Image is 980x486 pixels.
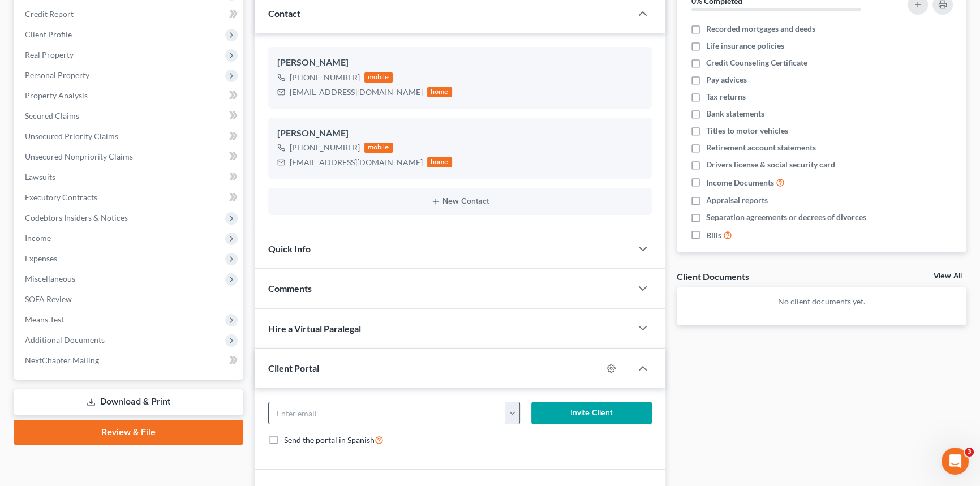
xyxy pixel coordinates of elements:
span: Appraisal reports [706,195,768,206]
div: mobile [364,72,393,83]
span: SOFA Review [25,294,72,304]
a: Executory Contracts [16,187,243,208]
div: [PERSON_NAME] [277,56,643,70]
span: Lawsuits [25,172,55,182]
span: Recorded mortgages and deeds [706,23,815,35]
span: Life insurance policies [706,40,784,51]
input: Enter email [269,402,506,424]
span: Secured Claims [25,111,79,121]
span: Property Analysis [25,91,88,100]
span: Contact [268,8,300,19]
span: Income [25,233,51,243]
a: Unsecured Nonpriority Claims [16,147,243,167]
a: SOFA Review [16,289,243,309]
span: Drivers license & social security card [706,159,835,170]
span: Separation agreements or decrees of divorces [706,212,866,223]
div: mobile [364,143,393,153]
p: No client documents yet. [686,296,958,307]
span: Unsecured Nonpriority Claims [25,152,133,161]
span: Bank statements [706,108,764,119]
span: Retirement account statements [706,142,816,153]
a: View All [934,272,962,280]
span: Comments [268,283,312,294]
span: Pay advices [706,74,747,85]
a: Unsecured Priority Claims [16,126,243,147]
a: Review & File [14,420,243,445]
a: Lawsuits [16,167,243,187]
span: Send the portal in Spanish [284,435,375,445]
span: Hire a Virtual Paralegal [268,323,361,334]
div: [EMAIL_ADDRESS][DOMAIN_NAME] [290,87,423,98]
span: Real Property [25,50,74,59]
div: home [427,157,452,167]
div: [PHONE_NUMBER] [290,142,360,153]
a: Credit Report [16,4,243,24]
span: Credit Report [25,9,74,19]
div: home [427,87,452,97]
span: Income Documents [706,177,774,188]
a: NextChapter Mailing [16,350,243,371]
span: Client Portal [268,363,319,373]
div: Client Documents [677,270,749,282]
a: Download & Print [14,389,243,415]
span: Credit Counseling Certificate [706,57,807,68]
span: Additional Documents [25,335,105,345]
span: Quick Info [268,243,311,254]
span: Executory Contracts [25,192,97,202]
span: Means Test [25,315,64,324]
button: New Contact [277,197,643,206]
span: Tax returns [706,91,746,102]
button: Invite Client [531,402,652,424]
span: Personal Property [25,70,89,80]
a: Secured Claims [16,106,243,126]
span: 3 [965,448,974,457]
div: [PHONE_NUMBER] [290,72,360,83]
span: Expenses [25,253,57,263]
span: Miscellaneous [25,274,75,283]
a: Property Analysis [16,85,243,106]
span: Titles to motor vehicles [706,125,788,136]
span: NextChapter Mailing [25,355,99,365]
iframe: Intercom live chat [942,448,969,475]
span: Bills [706,230,721,241]
span: Client Profile [25,29,72,39]
div: [EMAIL_ADDRESS][DOMAIN_NAME] [290,157,423,168]
span: Unsecured Priority Claims [25,131,118,141]
div: [PERSON_NAME] [277,127,643,140]
span: Codebtors Insiders & Notices [25,213,128,222]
